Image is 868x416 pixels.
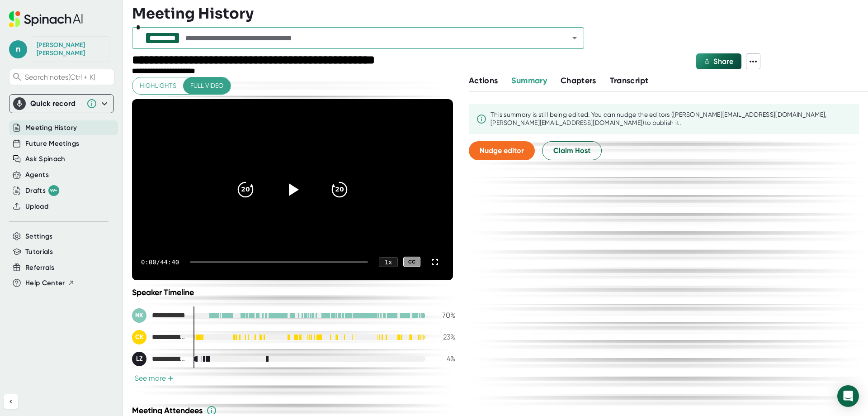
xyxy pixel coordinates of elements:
span: Highlights [140,80,176,91]
span: Chapters [561,76,596,86]
span: + [168,375,174,382]
button: Chapters [561,75,596,87]
div: 1 x [379,257,398,267]
h3: Meeting History [132,5,254,22]
button: Tutorials [25,247,53,257]
span: Share [713,57,733,66]
div: 0:00 / 44:40 [141,258,179,266]
div: CC [403,257,420,267]
div: 99+ [48,185,59,196]
button: See more+ [132,373,176,383]
div: Speaker Timeline [132,287,455,297]
div: Open Intercom Messenger [837,385,859,407]
span: n [9,40,27,58]
div: Drafts [25,185,59,196]
span: Claim Host [553,145,590,156]
button: Transcript [610,75,649,87]
div: Meeting Attendees [132,405,458,416]
div: 70 % [433,311,455,320]
button: Agents [25,170,49,180]
button: Nudge editor [469,141,535,160]
span: Full video [190,80,223,91]
div: 23 % [433,333,455,341]
button: Highlights [132,77,184,94]
button: Actions [469,75,498,87]
button: Summary [511,75,547,87]
div: This summary is still being edited. You can nudge the editor s ([PERSON_NAME][EMAIL_ADDRESS][DOMA... [491,111,852,127]
button: Collapse sidebar [4,394,18,409]
button: Upload [25,201,48,212]
button: Ask Spinach [25,154,66,164]
button: Open [568,32,581,44]
div: LZ [132,352,146,366]
button: Settings [25,231,53,242]
button: Future Meetings [25,139,79,149]
span: Actions [469,76,498,86]
span: Nudge editor [480,146,524,155]
div: CK [132,330,146,344]
div: Quick record [13,95,110,113]
div: NK [132,308,146,323]
button: Share [696,53,741,69]
div: Nicole Kelly [37,41,104,57]
button: Help Center [25,278,75,288]
button: Referrals [25,263,54,273]
div: Quick record [30,99,82,108]
button: Meeting History [25,123,77,133]
button: Claim Host [542,141,602,160]
button: Drafts 99+ [25,185,59,196]
span: Help Center [25,278,65,288]
span: Summary [511,76,547,86]
span: Search notes (Ctrl + K) [25,73,112,81]
div: 4 % [433,354,455,363]
button: Full video [183,77,231,94]
span: Transcript [610,76,649,86]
